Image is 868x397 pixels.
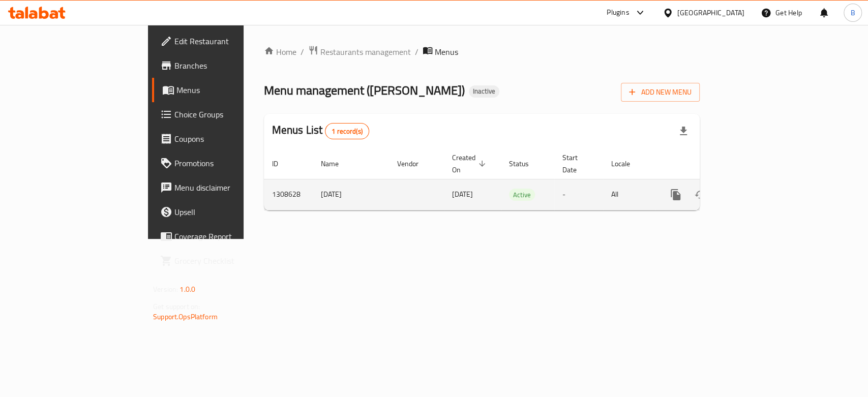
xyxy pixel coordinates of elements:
span: Vendor [397,158,432,170]
span: B [850,7,855,18]
span: Inactive [469,87,499,96]
a: Restaurants management [308,45,411,58]
span: Coverage Report [174,230,285,242]
div: Export file [671,119,696,143]
div: Total records count [325,123,369,139]
span: [DATE] [452,188,473,201]
span: Menus [435,46,458,58]
div: [GEOGRAPHIC_DATA] [677,7,744,18]
a: Promotions [152,151,293,175]
span: Start Date [562,151,591,176]
span: Edit Restaurant [174,35,285,47]
a: Menu disclaimer [152,175,293,200]
table: enhanced table [264,148,769,210]
a: Edit Restaurant [152,29,293,53]
span: 1.0.0 [179,283,195,296]
span: Get support on: [153,300,200,313]
td: - [554,179,603,210]
span: Name [321,158,352,170]
span: Restaurants management [320,46,411,58]
nav: breadcrumb [264,45,700,58]
a: Coverage Report [152,224,293,249]
span: Locale [611,158,643,170]
a: Choice Groups [152,102,293,127]
span: Promotions [174,157,285,169]
a: Branches [152,53,293,78]
button: more [664,182,688,207]
button: Add New Menu [621,83,700,102]
div: Active [509,189,535,201]
span: Active [509,189,535,201]
span: Menu disclaimer [174,181,285,194]
div: Plugins [607,7,629,19]
span: Created On [452,151,489,176]
span: Branches [174,59,285,72]
span: Upsell [174,206,285,218]
span: Add New Menu [629,86,692,99]
div: Inactive [469,85,499,98]
span: Menu management ( [PERSON_NAME] ) [264,79,465,102]
span: Menus [176,84,285,96]
td: All [603,179,655,210]
a: Coupons [152,127,293,151]
span: ID [272,158,291,170]
li: / [415,46,418,58]
a: Grocery Checklist [152,249,293,273]
a: Menus [152,78,293,102]
h2: Menus List [272,123,369,139]
span: Grocery Checklist [174,255,285,267]
td: [DATE] [313,179,389,210]
a: Support.OpsPlatform [153,310,218,323]
li: / [301,46,304,58]
span: Coupons [174,133,285,145]
a: Upsell [152,200,293,224]
th: Actions [655,148,769,179]
span: Version: [153,283,178,296]
span: Status [509,158,542,170]
span: 1 record(s) [325,127,369,136]
span: Choice Groups [174,108,285,120]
